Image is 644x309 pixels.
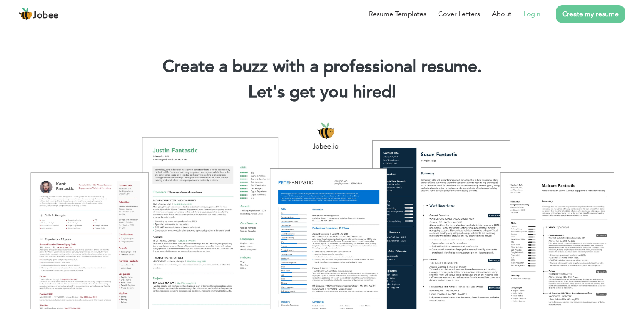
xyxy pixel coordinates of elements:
[19,7,33,21] img: jobee.io
[290,80,396,104] span: get you hired!
[19,7,59,21] a: Jobee
[369,9,426,19] a: Resume Templates
[392,80,396,104] span: |
[492,9,511,19] a: About
[13,56,631,78] h1: Create a buzz with a professional resume.
[438,9,480,19] a: Cover Letters
[556,5,625,23] a: Create my resume
[13,81,631,103] h2: Let's
[33,11,59,20] span: Jobee
[523,9,541,19] a: Login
